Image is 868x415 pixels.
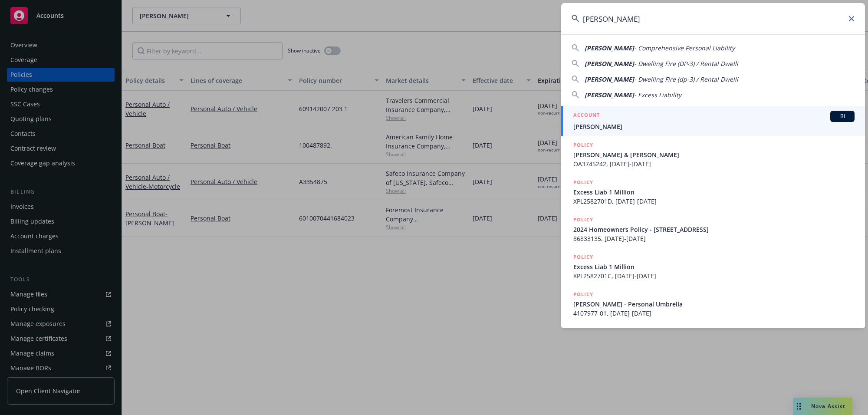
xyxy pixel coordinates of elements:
span: [PERSON_NAME] [585,91,634,99]
span: - Comprehensive Personal Liability [634,44,735,52]
h5: POLICY [573,290,593,299]
span: [PERSON_NAME] [585,59,634,68]
a: POLICY2024 Homeowners Policy - [STREET_ADDRESS]86833135, [DATE]-[DATE] [561,211,865,248]
span: - Dwelling Fire (dp-3) / Rental Dwelli [634,75,738,83]
a: POLICYExcess Liab 1 MillionXPL2582701D, [DATE]-[DATE] [561,173,865,211]
span: [PERSON_NAME] - Personal Umbrella [573,300,855,309]
span: 86833135, [DATE]-[DATE] [573,234,855,243]
span: [PERSON_NAME] [585,44,634,52]
span: BI [834,112,851,120]
input: Search... [561,3,865,34]
h5: POLICY [573,141,593,149]
span: [PERSON_NAME] & [PERSON_NAME] [573,150,855,159]
span: - Dwelling Fire (DP-3) / Rental Dwelli [634,59,738,68]
span: 2024 Homeowners Policy - [STREET_ADDRESS] [573,225,855,234]
span: [PERSON_NAME] [573,122,855,131]
a: ACCOUNTBI[PERSON_NAME] [561,106,865,136]
span: 4107977-01, [DATE]-[DATE] [573,309,855,318]
span: - Excess Liability [634,91,681,99]
a: POLICY[PERSON_NAME] - Personal Umbrella4107977-01, [DATE]-[DATE] [561,285,865,323]
span: Excess Liab 1 Million [573,188,855,197]
h5: POLICY [573,178,593,187]
h5: ACCOUNT [573,111,600,121]
a: POLICYExcess Liab 1 MillionXPL2582701C, [DATE]-[DATE] [561,248,865,285]
h5: POLICY [573,253,593,261]
a: POLICY[PERSON_NAME] & [PERSON_NAME]OA3745242, [DATE]-[DATE] [561,136,865,173]
span: Excess Liab 1 Million [573,262,855,271]
span: [PERSON_NAME] [585,75,634,83]
span: XPL2582701C, [DATE]-[DATE] [573,271,855,280]
span: XPL2582701D, [DATE]-[DATE] [573,197,855,206]
h5: POLICY [573,215,593,224]
span: OA3745242, [DATE]-[DATE] [573,159,855,168]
